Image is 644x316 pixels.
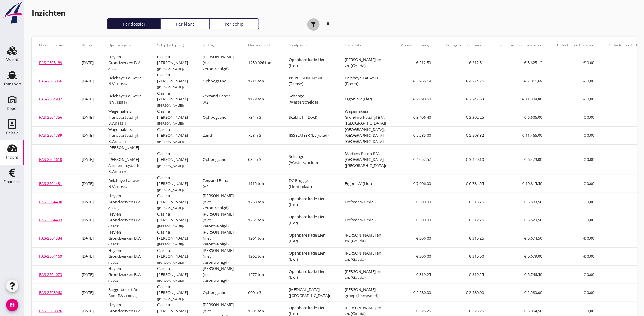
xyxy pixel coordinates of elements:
[469,253,484,259] span: € 315,50
[337,211,393,229] td: Hofmans (Hedel)
[195,54,241,72] td: [PERSON_NAME] (niet verontreinigd)
[157,67,184,71] small: ([PERSON_NAME])
[466,96,484,102] span: € 7.247,53
[101,108,150,127] td: Wagemakers Transportbedrijf B.V.
[150,145,195,175] td: Clasina [PERSON_NAME]
[491,145,550,175] td: € 6.479,00
[101,266,150,284] td: Heylen Grondwerken B.V.
[74,37,101,54] th: Datum: Not sorted.
[550,145,602,175] td: € 0,00
[466,133,484,138] span: € 5.598,32
[550,108,602,127] td: € 0,00
[116,82,127,86] small: (13356)
[39,199,62,205] a: FAS-2504430
[101,211,150,229] td: Heylen Grondwerken B.V.
[491,54,550,72] td: € 5.625,12
[150,229,195,248] td: Clasina [PERSON_NAME]
[108,278,119,283] small: (13973)
[195,108,241,127] td: Ophoogzand
[550,229,602,248] td: € 0,00
[101,37,150,54] th: Opdrachtgever: Not sorted.
[282,90,337,108] td: Schenge (Westerschelde)
[195,90,241,108] td: Zeezand Benor 0/2
[212,21,256,27] div: Per schip
[550,247,602,266] td: € 0,00
[39,78,62,84] a: FAS-2505056
[6,58,18,62] div: Vracht
[39,290,62,295] a: FAS-2503968
[74,72,101,90] td: [DATE]
[101,145,150,175] td: [PERSON_NAME] en [PERSON_NAME] Aannemingsbedrijf B.V.
[115,121,126,125] small: (13921)
[108,206,119,210] small: (13973)
[491,229,550,248] td: € 5.674,50
[550,175,602,193] td: € 0,00
[416,308,431,314] span: € 325,25
[550,54,602,72] td: € 0,00
[469,308,484,314] span: € 325,25
[491,37,550,54] th: Gefactureerde inkomsten: Not sorted.
[157,121,184,125] small: ([PERSON_NAME])
[282,284,337,302] td: [MEDICAL_DATA] ([GEOGRAPHIC_DATA])
[101,126,150,145] td: Wagemakers Transportbedrijf B.V.
[157,260,184,265] small: ([PERSON_NAME])
[150,247,195,266] td: Clasina [PERSON_NAME]
[107,18,161,29] a: Per dossier
[550,90,602,108] td: € 0,00
[282,126,337,145] td: IJSSELMEER (Lelystad)
[101,247,150,266] td: Heylen Grondwerken B.V.
[101,90,150,108] td: Delahaye Lauwers N.V.
[550,284,602,302] td: € 0,00
[491,175,550,193] td: € 10.815,50
[337,72,393,90] td: Delahaye-Lauwers (Boom)
[337,266,393,284] td: [PERSON_NAME] en zn. (Gouda)
[337,193,393,211] td: Hofmans (Hedel)
[157,224,184,228] small: ([PERSON_NAME])
[157,297,184,301] small: ([PERSON_NAME])
[39,96,62,102] a: FAS-2504937
[337,284,393,302] td: [PERSON_NAME] groep (Hansweert)
[550,193,602,211] td: € 0,00
[74,211,101,229] td: [DATE]
[108,67,119,71] small: (13973)
[337,37,393,54] th: Losplaats: Not sorted.
[466,157,484,162] span: € 3.429,10
[157,140,184,144] small: ([PERSON_NAME])
[157,278,184,283] small: ([PERSON_NAME])
[39,308,62,314] a: FAS-2503876
[39,253,62,259] a: FAS-2504169
[241,108,282,127] td: 734 m3
[116,185,127,189] small: (13356)
[491,72,550,90] td: € 7.011,69
[150,126,195,145] td: Clasina [PERSON_NAME]
[466,290,484,295] span: € 2.580,00
[7,107,18,111] div: Depot
[282,145,337,175] td: Schenge (Westerschelde)
[413,96,431,102] span: € 7.690,50
[74,247,101,266] td: [DATE]
[413,157,431,162] span: € 4.052,57
[124,294,137,298] small: (130027)
[469,199,484,205] span: € 315,75
[413,181,431,186] span: € 7.606,00
[157,85,184,89] small: ([PERSON_NAME])
[469,235,484,241] span: € 315,25
[282,37,337,54] th: Laadplaats: Not sorted.
[466,78,484,84] span: € 4.874,76
[74,266,101,284] td: [DATE]
[438,37,491,54] th: Geregistreerde marge: Not sorted.
[195,72,241,90] td: Ophoogzand
[491,90,550,108] td: € 11.308,80
[241,54,282,72] td: 1250,026 ton
[74,54,101,72] td: [DATE]
[3,82,21,86] div: Transport
[416,253,431,259] span: € 300,00
[101,54,150,72] td: Heylen Grondwerken B.V.
[241,126,282,145] td: 728 m3
[282,211,337,229] td: Openbare kade Lier (Lier)
[282,175,337,193] td: DC Brugge (Hoofdplaat)
[108,224,119,228] small: (13973)
[101,193,150,211] td: Heylen Grondwerken B.V.
[491,193,550,211] td: € 5.683,50
[150,266,195,284] td: Clasina [PERSON_NAME]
